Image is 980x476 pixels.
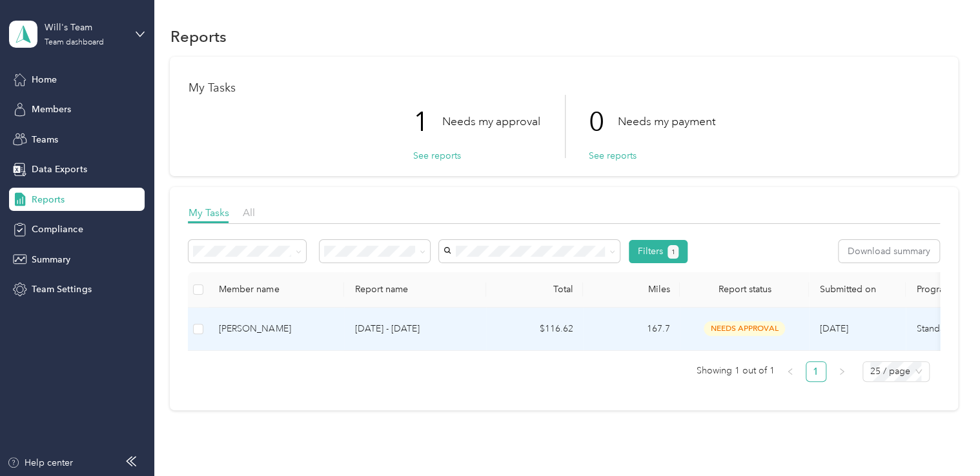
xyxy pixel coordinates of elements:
span: All [242,206,254,219]
iframe: Everlance-gr Chat Button Frame [908,404,980,476]
button: Download summary [839,240,939,263]
div: Team dashboard [45,39,104,46]
span: Members [32,103,71,116]
button: Filters1 [629,240,688,263]
div: Member name [219,284,334,295]
span: Summary [32,253,70,266]
li: Next Page [832,361,852,382]
p: [DATE] - [DATE] [354,322,476,336]
a: 1 [806,362,826,381]
span: needs approval [704,321,785,336]
td: $116.62 [486,308,583,351]
span: right [838,368,846,375]
div: [PERSON_NAME] [219,322,334,336]
div: Page Size [863,361,930,382]
span: Showing 1 out of 1 [697,361,775,381]
p: Needs my payment [617,114,715,130]
th: Member name [209,272,344,308]
div: Total [496,284,573,295]
span: [DATE] [819,323,848,334]
span: Teams [32,133,58,146]
h1: Reports [170,30,226,43]
span: Report status [690,284,799,295]
span: Home [32,73,57,86]
button: See reports [588,149,636,163]
button: left [780,361,801,382]
li: Previous Page [780,361,801,382]
span: Data Exports [32,163,87,176]
th: Report name [344,272,486,308]
th: Submitted on [809,272,906,308]
span: Compliance [32,223,83,236]
li: 1 [806,361,826,382]
span: 1 [671,246,675,258]
p: Needs my approval [442,114,540,130]
p: 0 [588,95,617,149]
span: My Tasks [188,206,229,219]
span: left [786,368,794,375]
button: See reports [413,149,460,163]
td: 167.7 [583,308,680,351]
button: right [832,361,852,382]
div: Will's Team [45,21,125,34]
button: 1 [668,245,679,259]
span: Team Settings [32,283,91,296]
h1: My Tasks [188,81,939,95]
div: Miles [593,284,669,295]
span: 25 / page [870,362,922,381]
span: Reports [32,193,65,206]
p: 1 [413,95,442,149]
button: Help center [7,456,73,470]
